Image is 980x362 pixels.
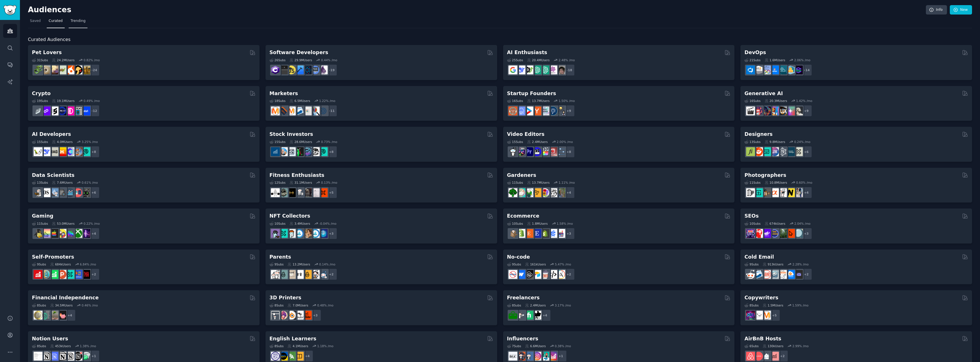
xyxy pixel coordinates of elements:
img: defi_ [81,107,90,115]
img: AskComputerScience [311,66,320,74]
div: 0.13 % /mo [321,181,337,185]
img: web3 [58,107,66,115]
div: 2.4M Users [527,140,548,144]
img: macgaming [50,229,58,238]
img: PetAdvice [73,66,82,74]
img: OpenSeaNFT [295,229,304,238]
img: DeepSeek [516,66,525,74]
img: BestNotionTemplates [73,352,82,361]
img: ecommercemarketing [548,229,557,238]
h2: Software Developers [269,49,328,56]
a: Trending [69,17,87,28]
img: nocode [509,270,517,279]
img: NoCodeSaaS [524,270,533,279]
img: rentalproperties [762,352,771,361]
img: AIDevelopersSociety [81,147,90,156]
h2: Ecommerce [507,212,540,220]
div: + 8 [325,146,337,158]
img: userexperience [778,147,787,156]
div: + 11 [325,105,337,117]
img: workout [287,188,296,197]
span: Curated Audiences [28,36,70,43]
img: webflow [516,270,525,279]
img: XboxGamers [73,229,82,238]
img: learnjavascript [287,66,296,74]
div: 1.6M Users [765,58,785,62]
div: 15 Sub s [507,140,523,144]
div: 6.5M Users [289,99,310,103]
img: Parents [319,270,328,279]
img: finalcutpro [540,147,549,156]
h2: Photographers [744,172,786,179]
div: 19 Sub s [32,99,48,103]
img: NoCodeMovement [548,270,557,279]
span: Curated [49,19,63,24]
div: 1.42 % /mo [796,99,812,103]
img: Airtable [532,270,541,279]
img: canon [778,188,787,197]
a: Curated [47,17,65,28]
div: + 6 [800,146,812,158]
img: dataengineering [58,188,66,197]
h2: Audiences [28,5,926,15]
img: aivideo [746,107,755,115]
img: editors [516,147,525,156]
img: AskNotion [66,352,74,361]
span: Trending [71,19,85,24]
img: turtle [58,66,66,74]
div: 12 Sub s [269,181,285,185]
img: 0xPolygon [42,107,50,115]
div: 2.00 % /mo [557,140,573,144]
div: 0.73 % /mo [321,140,337,144]
h2: DevOps [744,49,766,56]
div: + 18 [563,64,575,76]
div: + 19 [325,64,337,76]
img: LangChain [34,147,42,156]
img: b2b_sales [778,270,787,279]
div: 19.1M Users [52,99,74,103]
img: NFTmarket [287,229,296,238]
img: UI_Design [762,147,771,156]
h2: Startup Founders [507,90,556,97]
img: NewParents [303,270,312,279]
img: freelance_forhire [516,311,525,320]
img: Emailmarketing [295,107,304,115]
img: Entrepreneurship [548,107,557,115]
div: 4.0M Users [52,140,73,144]
img: shopify [516,229,525,238]
div: + 4 [563,187,575,199]
img: startup [524,107,533,115]
div: + 6 [88,187,100,199]
img: bigseo [279,107,288,115]
img: seogrowth [762,229,771,238]
img: ArtificalIntelligence [556,66,565,74]
img: swingtrading [311,147,320,156]
img: GardeningUK [532,188,541,197]
img: dalle2 [754,107,763,115]
img: coldemail [770,270,779,279]
a: New [950,5,972,15]
img: cockatiel [66,66,74,74]
img: Fire [50,311,58,320]
img: Rag [50,147,58,156]
img: SEO_Digital_Marketing [746,229,755,238]
img: technicalanalysis [319,147,328,156]
img: daddit [271,270,280,279]
img: TestMyApp [81,270,90,279]
img: content_marketing [762,311,771,320]
img: notioncreations [42,352,50,361]
img: indiehackers [540,107,549,115]
img: GYM [271,188,280,197]
div: 11 Sub s [744,181,760,185]
img: DeepSeek [42,147,50,156]
img: MachineLearning [34,188,42,197]
img: Trading [295,147,304,156]
img: OpenSourceAI [66,147,74,156]
div: 18 Sub s [269,99,285,103]
img: ycombinator [532,107,541,115]
div: 13.7M Users [527,99,550,103]
img: weightroom [295,188,304,197]
div: + 5 [325,187,337,199]
div: 11 Sub s [507,181,523,185]
div: 1.11 % /mo [559,181,575,185]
